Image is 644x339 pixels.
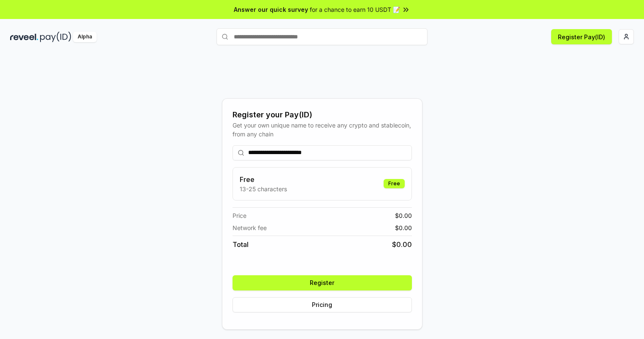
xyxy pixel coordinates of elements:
[233,223,267,232] span: Network fee
[395,211,412,220] span: $ 0.00
[233,275,412,290] button: Register
[240,184,287,193] p: 13-25 characters
[233,109,412,121] div: Register your Pay(ID)
[40,32,71,42] img: pay_id
[551,29,612,44] button: Register Pay(ID)
[392,239,412,250] span: $ 0.00
[10,32,38,42] img: reveel_dark
[233,121,412,138] div: Get your own unique name to receive any crypto and stablecoin, from any chain
[233,297,412,312] button: Pricing
[240,174,287,184] h3: Free
[234,5,308,14] span: Answer our quick survey
[310,5,400,14] span: for a chance to earn 10 USDT 📝
[233,239,249,250] span: Total
[233,211,246,220] span: Price
[395,223,412,232] span: $ 0.00
[73,32,97,42] div: Alpha
[384,179,405,188] div: Free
